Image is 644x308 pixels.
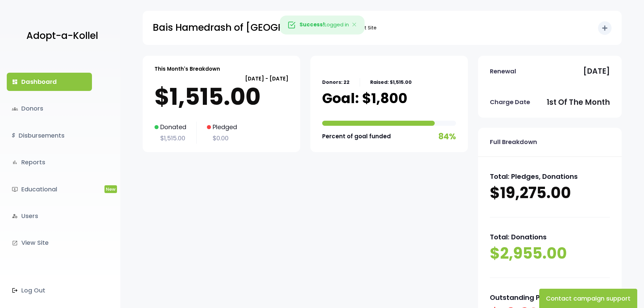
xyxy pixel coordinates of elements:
[207,122,237,133] p: Pledged
[7,234,92,252] a: launchView Site
[12,186,18,192] i: ondemand_video
[154,74,288,83] p: [DATE] - [DATE]
[154,133,186,144] p: $1,515.00
[490,66,516,77] p: Renewal
[490,97,530,108] p: Charge Date
[300,21,325,28] strong: Success!
[583,65,610,78] p: [DATE]
[12,106,18,112] span: groups
[26,27,98,44] p: Adopt-a-Kollel
[598,21,612,35] button: add
[7,207,92,225] a: manage_accountsUsers
[153,19,350,36] p: Bais Hamedrash of [GEOGRAPHIC_DATA]
[207,133,237,144] p: $0.00
[154,83,288,110] p: $1,515.00
[438,129,456,144] p: 84%
[23,20,98,52] a: Adopt-a-Kollel
[12,213,18,219] i: manage_accounts
[7,126,92,145] a: $Disbursements
[280,16,364,34] div: Logged in
[12,240,18,246] i: launch
[7,73,92,91] a: dashboardDashboard
[7,153,92,171] a: bar_chartReports
[601,24,609,32] i: add
[7,180,92,198] a: ondemand_videoEducationalNew
[322,78,350,87] p: Donors: 22
[490,183,610,204] p: $19,275.00
[490,231,610,243] p: Total: Donations
[7,99,92,118] a: groupsDonors
[12,79,18,85] i: dashboard
[547,96,610,109] p: 1st of the month
[12,131,15,141] i: $
[354,21,380,34] a: Visit Site
[490,170,610,183] p: Total: Pledges, Donations
[490,243,610,264] p: $2,955.00
[539,289,637,308] button: Contact campaign support
[154,122,186,133] p: Donated
[370,78,412,87] p: Raised: $1,515.00
[490,291,610,304] p: Outstanding Pledges
[104,185,117,193] span: New
[154,64,220,73] p: This Month's Breakdown
[490,137,537,147] p: Full Breakdown
[7,281,92,300] a: Log Out
[322,131,391,142] p: Percent of goal funded
[345,16,364,34] button: Close
[322,90,407,107] p: Goal: $1,800
[12,159,18,165] i: bar_chart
